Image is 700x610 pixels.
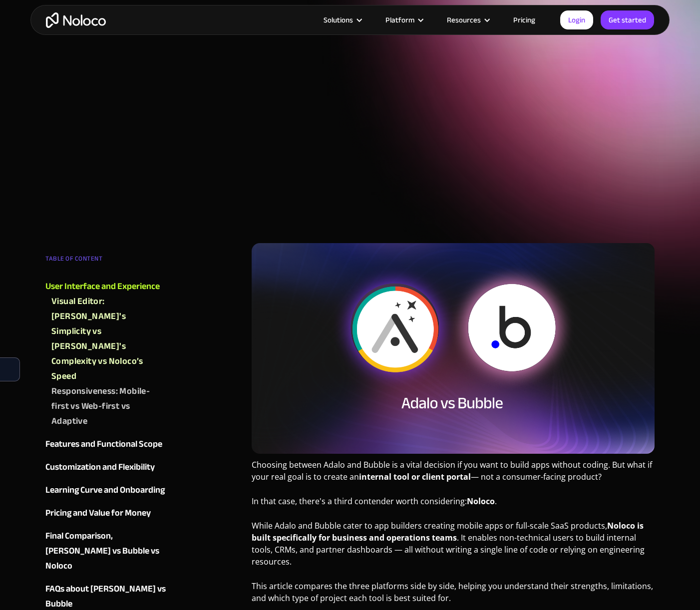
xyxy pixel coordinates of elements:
a: Pricing [501,13,548,26]
a: Final Comparison, [PERSON_NAME] vs Bubble vs Noloco [45,529,166,574]
div: Solutions [324,13,353,26]
a: Learning Curve and Onboarding [45,483,166,498]
div: Platform [385,13,414,26]
a: Get started [601,10,654,29]
a: Customization and Flexibility [45,460,166,475]
div: Resources [434,13,501,26]
a: Visual Editor: [PERSON_NAME]'s Simplicity vs [PERSON_NAME]'s Complexity vs Noloco’s Speed [51,294,166,384]
div: TABLE OF CONTENT [45,251,166,271]
strong: Noloco [467,496,495,507]
div: Pricing and Value for Money [45,506,151,521]
a: home [46,12,106,28]
div: Resources [447,13,481,26]
strong: internal tool or client portal [359,471,471,482]
div: User Interface and Experience [45,279,160,294]
div: Features and Functional Scope [45,437,162,452]
strong: Noloco is built specifically for business and operations teams [252,520,644,543]
div: Customization and Flexibility [45,460,155,475]
p: In that case, there's a third contender worth considering: . [252,495,655,515]
p: While Adalo and Bubble cater to app builders creating mobile apps or full-scale SaaS products, . ... [252,520,655,575]
a: Login [560,10,593,29]
a: Features and Functional Scope [45,437,166,452]
div: Platform [373,13,434,26]
div: Learning Curve and Onboarding [45,483,165,498]
a: Responsiveness: Mobile-first vs Web-first vs Adaptive [51,384,166,429]
a: User Interface and Experience [45,279,166,294]
a: Pricing and Value for Money [45,506,166,521]
p: Choosing between Adalo and Bubble is a vital decision if you want to build apps without coding. B... [252,459,655,490]
div: Solutions [311,13,373,26]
